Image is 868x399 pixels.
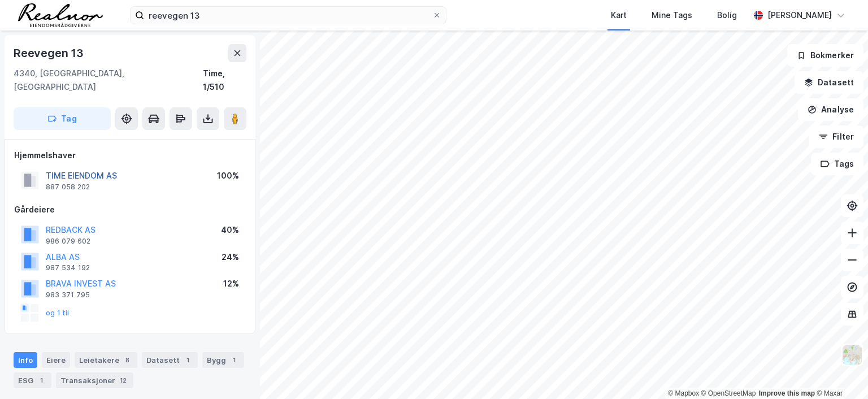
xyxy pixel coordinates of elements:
[142,352,198,368] div: Datasett
[118,375,129,386] div: 12
[217,169,239,183] div: 100%
[811,153,863,175] button: Tags
[14,67,203,94] div: 4340, [GEOGRAPHIC_DATA], [GEOGRAPHIC_DATA]
[36,375,47,386] div: 1
[611,8,627,22] div: Kart
[46,263,90,272] div: 987 534 192
[798,98,863,121] button: Analyse
[46,237,90,246] div: 986 079 602
[14,372,51,388] div: ESG
[75,352,137,368] div: Leietakere
[228,354,240,366] div: 1
[14,203,246,216] div: Gårdeiere
[809,125,863,148] button: Filter
[221,223,239,237] div: 40%
[811,345,868,399] div: Kontrollprogram for chat
[144,7,432,24] input: Søk på adresse, matrikkel, gårdeiere, leietakere eller personer
[767,8,832,22] div: [PERSON_NAME]
[14,352,37,368] div: Info
[14,149,246,162] div: Hjemmelshaver
[811,345,868,399] iframe: Chat Widget
[223,277,239,290] div: 12%
[46,183,90,192] div: 887 058 202
[14,44,86,62] div: Reevegen 13
[202,352,244,368] div: Bygg
[222,250,239,264] div: 24%
[42,352,70,368] div: Eiere
[56,372,133,388] div: Transaksjoner
[14,107,111,130] button: Tag
[652,8,692,22] div: Mine Tags
[203,67,246,94] div: Time, 1/510
[787,44,863,67] button: Bokmerker
[717,8,737,22] div: Bolig
[46,290,90,300] div: 983 371 795
[668,389,699,397] a: Mapbox
[795,71,863,94] button: Datasett
[759,389,815,397] a: Improve this map
[182,354,193,366] div: 1
[18,3,103,27] img: realnor-logo.934646d98de889bb5806.png
[841,344,863,366] img: Z
[121,354,133,366] div: 8
[701,389,756,397] a: OpenStreetMap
